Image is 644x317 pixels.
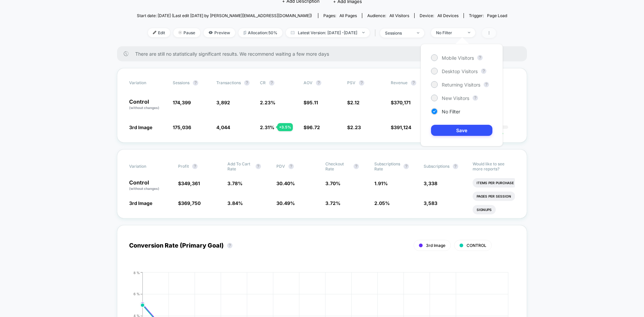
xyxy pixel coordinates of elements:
[481,68,486,74] button: ?
[173,28,200,37] span: Pause
[442,95,469,101] span: New Visitors
[227,161,252,171] span: Add To Cart Rate
[137,13,312,18] span: Start date: [DATE] (Last edit [DATE] by [PERSON_NAME][EMAIL_ADDRESS][DOMAIN_NAME])
[181,180,200,186] span: 349,361
[359,80,364,86] button: ?
[373,28,380,38] span: |
[385,31,412,36] div: sessions
[181,200,201,206] span: 369,750
[227,180,243,186] span: 3.78 %
[304,100,318,105] span: $
[178,180,200,186] span: $
[288,164,294,169] button: ?
[347,100,360,105] span: $
[473,178,518,188] li: Items Per Purchase
[325,180,340,186] span: 3.70 %
[135,51,514,57] span: There are still no statistically significant results. We recommend waiting a few more days
[424,180,437,186] span: 3,338
[129,80,166,86] span: Variation
[133,292,140,296] tspan: 6 %
[437,13,459,18] span: all devices
[178,200,201,206] span: $
[216,124,230,130] span: 4,044
[173,80,190,85] span: Sessions
[424,164,449,169] span: Subscriptions
[436,30,463,35] div: No Filter
[350,100,360,105] span: 2.12
[307,100,318,105] span: 95.11
[442,82,480,88] span: Returning Visitors
[391,80,408,85] span: Revenue
[173,100,191,105] span: 174,399
[374,161,400,171] span: Subscriptions Rate
[323,13,357,18] div: Pages:
[204,28,235,37] span: Preview
[129,124,152,130] span: 3rd Image
[350,124,361,130] span: 2.23
[192,164,198,169] button: ?
[477,55,483,60] button: ?
[133,270,140,274] tspan: 8 %
[468,32,470,33] img: end
[173,124,191,130] span: 175,036
[391,124,411,130] span: $
[307,124,320,130] span: 96.72
[276,164,285,169] span: PDV
[374,180,388,186] span: 1.91 %
[411,80,416,86] button: ?
[347,80,356,85] span: PSV
[394,100,411,105] span: 370,171
[394,124,411,130] span: 391,124
[473,161,515,171] p: Would like to see more reports?
[442,68,478,74] span: Desktop Visitors
[339,13,357,18] span: all pages
[389,13,409,18] span: All Visitors
[193,80,198,86] button: ?
[442,55,474,61] span: Mobile Visitors
[467,243,486,248] span: CONTROL
[291,31,294,34] img: calendar
[347,124,361,130] span: $
[487,13,507,18] span: Page Load
[453,164,458,169] button: ?
[304,124,320,130] span: $
[260,124,274,130] span: 2.31 %
[227,200,243,206] span: 3.84 %
[374,200,390,206] span: 2.05 %
[178,31,182,34] img: end
[404,164,409,169] button: ?
[238,28,282,37] span: Allocation: 50%
[216,80,241,85] span: Transactions
[367,13,409,18] div: Audience:
[256,164,261,169] button: ?
[277,123,293,131] div: + 3.5 %
[129,106,159,110] span: (without changes)
[276,180,295,186] span: 30.40 %
[129,99,166,110] p: Control
[414,13,464,18] span: Device:
[417,32,419,34] img: end
[391,100,411,105] span: $
[260,80,266,85] span: CR
[216,100,230,105] span: 3,892
[269,80,274,86] button: ?
[244,80,250,86] button: ?
[286,28,370,37] span: Latest Version: [DATE] - [DATE]
[260,100,275,105] span: 2.23 %
[304,80,313,85] span: AOV
[473,95,478,101] button: ?
[129,180,171,191] p: Control
[469,13,507,18] div: Trigger:
[148,28,170,37] span: Edit
[442,109,460,114] span: No Filter
[316,80,321,86] button: ?
[178,164,189,169] span: Profit
[362,32,365,33] img: end
[129,187,159,191] span: (without changes)
[473,205,496,214] li: Signups
[484,82,489,87] button: ?
[129,200,152,206] span: 3rd Image
[426,243,445,248] span: 3rd Image
[276,200,295,206] span: 30.49 %
[473,192,515,201] li: Pages Per Session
